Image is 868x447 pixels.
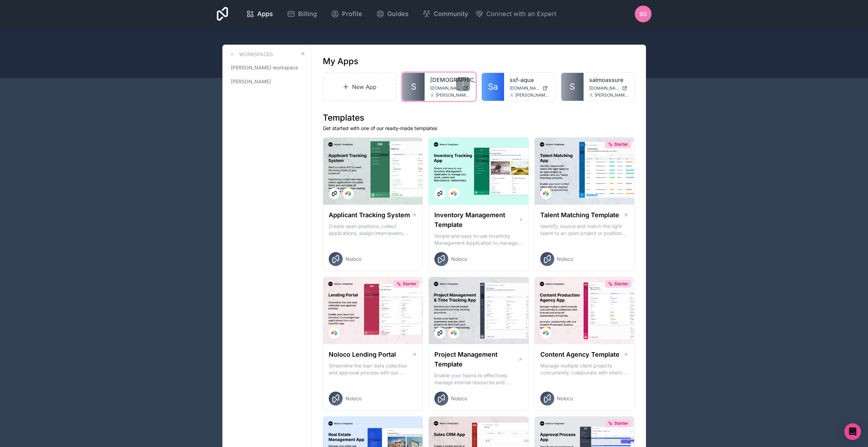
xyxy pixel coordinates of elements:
a: Sa [482,73,504,101]
a: Community [417,6,474,22]
span: Profile [342,9,362,19]
a: [DOMAIN_NAME] [510,85,549,91]
h1: My Apps [323,56,358,67]
span: Billing [298,9,317,19]
a: [DEMOGRAPHIC_DATA] [430,76,470,84]
h1: Project Management Template [434,350,518,369]
a: [DOMAIN_NAME] [430,85,470,91]
span: [PERSON_NAME][EMAIL_ADDRESS][PERSON_NAME][DOMAIN_NAME] [515,92,549,98]
span: Starter [403,281,417,287]
a: S [402,73,425,101]
h1: Content Agency Template [540,350,619,359]
a: ssf-aqua [510,76,549,84]
p: Identify, source and match the right talent to an open project or position with our Talent Matchi... [540,223,629,237]
img: Airtable Logo [332,330,337,336]
span: [DOMAIN_NAME] [510,85,540,91]
a: Workspaces [228,50,273,59]
p: Enable your teams to effectively manage internal resources and execute client projects on time. [434,372,523,386]
p: Simple and easy to use Inventory Management Application to manage your stock, orders and Manufact... [434,233,523,247]
span: Community [434,9,468,19]
a: Profile [325,6,368,22]
a: salmoassure [589,76,629,84]
img: Airtable Logo [345,191,351,196]
h1: Applicant Tracking System [329,210,410,220]
span: S [411,81,416,92]
span: [PERSON_NAME][EMAIL_ADDRESS][PERSON_NAME][DOMAIN_NAME] [436,92,470,98]
span: Guides [387,9,409,19]
h1: Templates [323,112,635,123]
p: Create open positions, collect applications, assign interviewers, centralise candidate feedback a... [329,223,417,237]
a: Guides [371,6,414,22]
a: New App [323,73,397,101]
span: Starter [614,281,628,287]
img: Airtable Logo [451,191,457,196]
span: [DOMAIN_NAME] [589,85,619,91]
a: S [561,73,584,101]
span: Starter [614,142,628,147]
span: Noloco [345,256,361,263]
h1: Talent Matching Template [540,210,619,220]
span: Noloco [557,256,573,263]
p: Get started with one of our ready-made templates [323,125,635,132]
span: Noloco [557,395,573,402]
img: Airtable Logo [543,191,549,196]
a: Apps [241,6,279,22]
a: Billing [281,6,322,22]
p: Manage multiple client projects concurrently, collaborate with internal and external stakeholders... [540,362,629,376]
span: Noloco [345,395,361,402]
button: Connect with an Expert [475,9,556,19]
img: Airtable Logo [543,330,549,336]
span: S [570,81,575,92]
a: [DOMAIN_NAME] [589,85,629,91]
span: [PERSON_NAME]-workspace [231,64,298,71]
a: [PERSON_NAME] [228,75,306,88]
span: Apps [257,9,273,19]
div: Open Intercom Messenger [844,423,861,440]
img: Airtable Logo [451,330,457,336]
h1: Noloco Lending Portal [329,350,396,359]
span: Sa [488,81,498,92]
h3: Workspaces [239,51,273,58]
h1: Inventory Management Template [434,210,518,230]
span: Noloco [451,395,467,402]
span: [PERSON_NAME] [231,78,271,85]
span: Starter [614,421,628,426]
span: Noloco [451,256,467,263]
span: [DOMAIN_NAME] [430,85,460,91]
span: [PERSON_NAME][EMAIL_ADDRESS][PERSON_NAME][DOMAIN_NAME] [595,92,629,98]
a: [PERSON_NAME]-workspace [228,61,306,74]
span: Connect with an Expert [486,9,556,19]
span: SG [639,10,647,18]
p: Streamline the loan data collection and approval process with our Lending Portal template. [329,362,417,376]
